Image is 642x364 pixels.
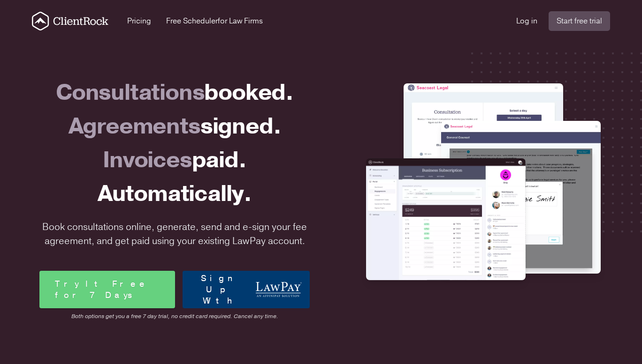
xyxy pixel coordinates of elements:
[127,15,151,27] a: Pricing
[21,11,621,31] nav: Global
[39,143,310,177] div: Invoices
[516,15,537,27] a: Log in
[200,111,281,141] span: signed.
[39,271,175,308] a: Try It Free for 7 Days
[204,77,293,108] span: booked.
[39,177,310,211] div: Automatically.
[32,12,108,30] a: Go to the homepage
[549,11,610,31] a: Start free trial
[218,16,263,26] span: for Law Firms
[39,76,310,110] div: Consultations
[183,271,310,308] a: Sign Up With
[192,145,246,175] span: paid.
[404,83,563,184] img: Draft your fee agreement in seconds.
[166,15,263,27] a: Free Schedulerfor Law Firms
[441,121,601,274] img: Draft your fee agreement in seconds.
[39,312,310,320] span: Both options get you a free 7 day trial, no credit card required. Cancel any time.
[39,110,310,143] div: Agreements
[36,220,313,248] p: Book consultations online, generate, send and e-sign your fee agreement, and get paid using your ...
[366,158,526,280] img: Draft your fee agreement in seconds.
[32,12,108,30] svg: ClientRock Logo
